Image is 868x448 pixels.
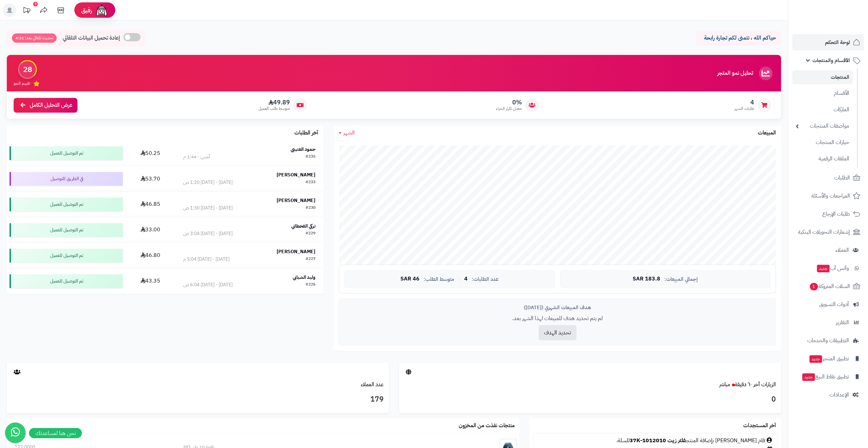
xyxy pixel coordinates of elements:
[792,188,864,204] a: المراجعات والأسئلة
[81,6,92,14] span: رفيق
[306,230,315,237] div: #229
[792,314,864,331] a: التقارير
[792,151,853,166] a: الملفات الرقمية
[792,242,864,258] a: العملاء
[400,276,420,282] span: 46 SAR
[537,437,774,445] div: قام [PERSON_NAME] بإضافة المنتج للسلة.
[344,315,770,322] p: لم يتم تحديد هدف للمبيعات لهذا الشهر بعد.
[277,248,315,255] strong: [PERSON_NAME]
[792,224,864,240] a: إشعارات التحويلات البنكية
[792,135,853,150] a: خيارات المنتجات
[792,170,864,186] a: الطلبات
[836,245,849,255] span: العملاء
[836,318,849,327] span: التقارير
[743,423,776,429] h3: آخر المستجدات
[424,276,454,282] span: متوسط الطلب:
[717,70,753,76] h3: تحليل نمو المتجر
[306,281,315,288] div: #226
[14,81,30,86] span: تقييم النمو
[792,119,853,133] a: مواصفات المنتجات
[458,276,460,281] span: |
[792,70,853,84] a: المنتجات
[792,102,853,117] a: الماركات
[819,300,849,309] span: أدوات التسويق
[464,276,468,282] span: 4
[829,390,849,400] span: الإعدادات
[496,106,522,112] span: معدل تكرار الشراء
[183,281,233,288] div: [DATE] - [DATE] 6:04 ص
[807,336,849,345] span: التطبيقات والخدمات
[183,205,233,212] div: [DATE] - [DATE] 1:30 ص
[183,154,210,160] div: أمس - 1:44 م
[825,38,850,47] span: لوحة التحكم
[801,372,849,381] span: تطبيق نقاط البيع
[792,206,864,222] a: طلبات الإرجاع
[539,325,576,340] button: تحديد الهدف
[809,355,822,363] span: جديد
[458,423,514,429] h3: منتجات نفذت من المخزون
[183,179,233,186] div: [DATE] - [DATE] 1:20 ص
[339,129,355,137] a: الشهر
[294,130,318,136] h3: آخر الطلبات
[496,99,522,106] span: 0%
[18,3,35,19] a: تحديثات المنصة
[792,387,864,403] a: الإعدادات
[259,99,290,106] span: 49.89
[126,166,175,191] td: 53.70
[792,34,864,50] a: لوحة التحكم
[10,249,123,262] div: تم التوصيل للعميل
[12,33,57,43] span: تحديث تلقائي بعد: 4:31
[293,274,315,281] strong: وليد الشيابي
[259,106,290,112] span: متوسط طلب العميل
[758,130,776,136] h3: المبيعات
[10,223,123,237] div: تم التوصيل للعميل
[701,34,776,42] p: حياكم الله ، نتمنى لكم تجارة رابحة
[404,394,776,405] h3: 0
[792,296,864,313] a: أدوات التسويق
[792,260,864,276] a: وآتس آبجديد
[734,106,754,112] span: طلبات الشهر
[306,179,315,186] div: #233
[95,3,108,17] img: ai-face.png
[792,86,853,101] a: الأقسام
[664,276,698,282] span: إجمالي المبيعات:
[14,98,77,113] a: عرض التحليل الكامل
[798,227,850,237] span: إشعارات التحويلات البنكية
[817,265,829,272] span: جديد
[183,230,233,237] div: [DATE] - [DATE] 3:04 ص
[834,173,850,183] span: الطلبات
[33,2,38,6] div: 9
[344,304,770,311] div: هدف المبيعات الشهري ([DATE])
[472,276,499,282] span: عدد الطلبات:
[816,263,849,273] span: وآتس آب
[361,380,384,389] a: عدد العملاء
[30,101,72,109] span: عرض التحليل الكامل
[183,256,230,263] div: [DATE] - [DATE] 5:04 م
[792,332,864,349] a: التطبيقات والخدمات
[812,56,850,65] span: الأقسام والمنتجات
[10,198,123,211] div: تم التوصيل للعميل
[734,99,754,106] span: 4
[809,281,850,291] span: السلات المتروكة
[291,222,315,230] strong: تركي القحطاني
[277,197,315,204] strong: [PERSON_NAME]
[291,146,315,153] strong: حمود العتيبي
[126,217,175,243] td: 33.00
[12,394,384,405] h3: 179
[343,129,355,137] span: الشهر
[822,18,862,33] img: logo-2.png
[633,276,660,282] span: 183.8 SAR
[126,192,175,217] td: 46.85
[10,146,123,160] div: تم التوصيل للعميل
[126,269,175,294] td: 43.35
[809,354,849,363] span: تطبيق المتجر
[792,278,864,294] a: السلات المتروكة1
[630,436,686,445] a: فلتر زيت 1012010-37K
[306,205,315,212] div: #230
[306,256,315,263] div: #227
[10,172,123,186] div: في الطريق للتوصيل
[822,209,850,219] span: طلبات الإرجاع
[277,171,315,178] strong: [PERSON_NAME]
[306,154,315,160] div: #235
[719,380,776,389] a: الزيارات آخر ٦٠ دقيقةمباشر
